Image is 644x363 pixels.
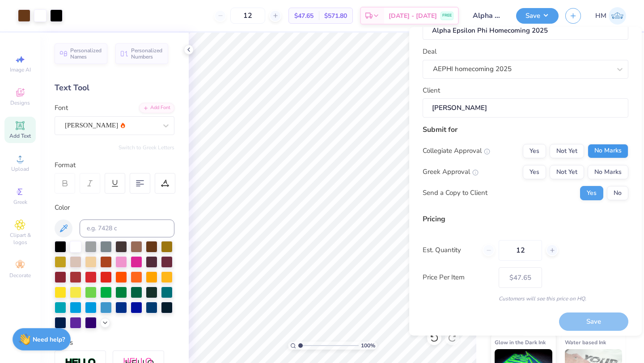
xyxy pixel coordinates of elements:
[10,99,30,106] span: Designs
[423,47,436,57] label: Deal
[609,7,626,25] img: Henry Maroney
[423,146,490,156] div: Collegiate Approval
[607,186,628,200] button: No
[33,335,65,344] strong: Need help?
[523,144,546,158] button: Yes
[580,186,603,200] button: Yes
[13,198,27,206] span: Greek
[595,7,626,25] a: HM
[595,11,606,21] span: HM
[423,273,492,283] label: Price Per Item
[70,47,102,60] span: Personalized Names
[80,219,174,237] input: e.g. 7428 c
[442,13,452,19] span: FREE
[499,240,542,261] input: – –
[55,82,174,94] div: Text Tool
[495,338,546,347] span: Glow in the Dark Ink
[423,167,479,177] div: Greek Approval
[423,214,628,224] div: Pricing
[230,8,265,24] input: – –
[55,160,175,170] div: Format
[4,232,36,246] span: Clipart & logos
[423,85,440,96] label: Client
[423,295,628,303] div: Customers will see this price on HQ.
[55,203,174,213] div: Color
[423,245,476,256] label: Est. Quantity
[588,165,628,179] button: No Marks
[466,7,509,25] input: Untitled Design
[324,11,347,21] span: $571.80
[523,165,546,179] button: Yes
[294,11,314,21] span: $47.65
[139,103,174,113] div: Add Font
[423,188,487,198] div: Send a Copy to Client
[9,272,31,279] span: Decorate
[10,66,31,73] span: Image AI
[11,165,29,173] span: Upload
[565,338,606,347] span: Water based Ink
[389,11,437,21] span: [DATE] - [DATE]
[588,144,628,158] button: No Marks
[9,132,31,139] span: Add Text
[119,144,174,151] button: Switch to Greek Letters
[55,338,174,348] div: Styles
[516,8,559,24] button: Save
[131,47,163,60] span: Personalized Numbers
[550,144,584,158] button: Not Yet
[550,165,584,179] button: Not Yet
[423,124,628,135] div: Submit for
[55,103,68,113] label: Font
[361,342,375,350] span: 100 %
[423,99,628,118] input: e.g. Ethan Linker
